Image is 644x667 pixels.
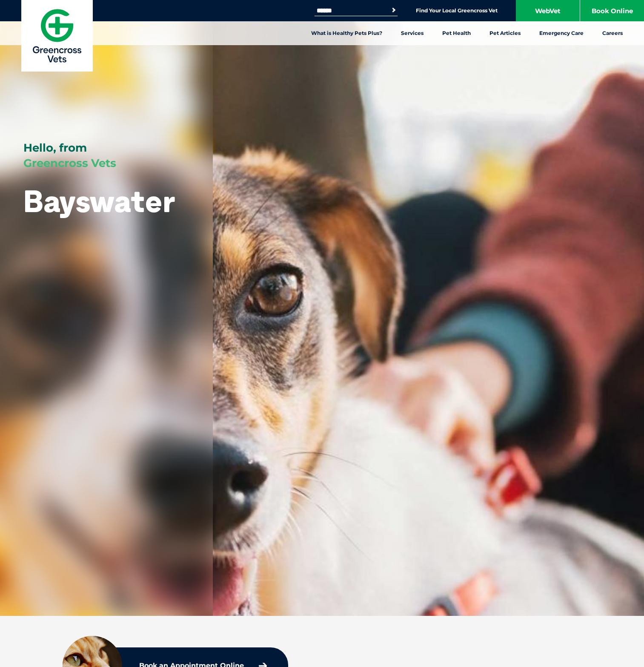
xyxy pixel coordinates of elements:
[416,7,498,14] a: Find Your Local Greencross Vet
[23,156,116,170] span: Greencross Vets
[23,141,87,155] span: Hello, from
[480,21,530,45] a: Pet Articles
[23,184,175,218] h1: Bayswater
[593,21,632,45] a: Careers
[392,21,433,45] a: Services
[433,21,480,45] a: Pet Health
[530,21,593,45] a: Emergency Care
[389,6,398,14] button: Search
[302,21,392,45] a: What is Healthy Pets Plus?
